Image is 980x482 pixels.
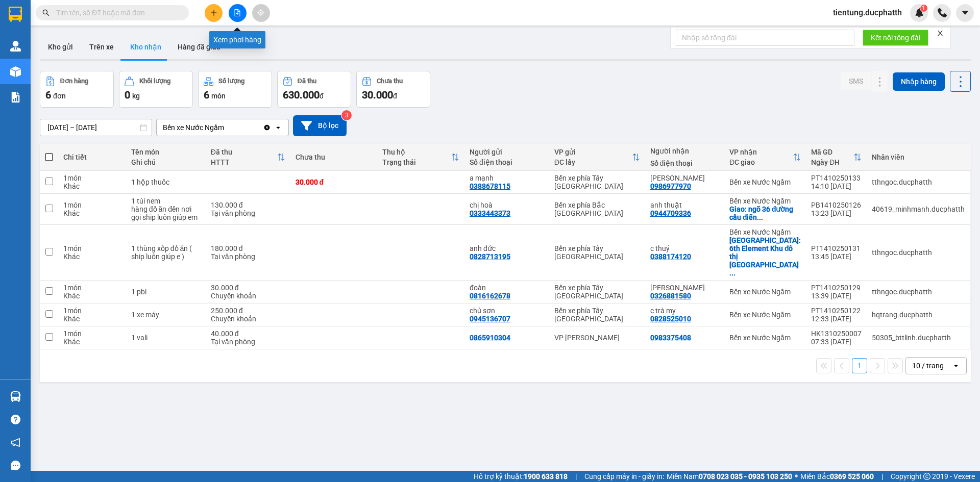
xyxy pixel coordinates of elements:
[283,89,320,101] span: 630.000
[63,182,120,190] div: Khác
[63,284,120,292] div: 1 món
[131,288,201,296] div: 1 pbi
[122,35,169,59] button: Kho nhận
[729,148,793,156] div: VP nhận
[211,284,285,292] div: 30.000 đ
[811,252,862,261] div: 13:45 [DATE]
[650,244,719,252] div: c thuý
[729,178,801,186] div: Bến xe Nước Ngầm
[204,89,209,101] span: 6
[872,288,965,296] div: tthngoc.ducphatth
[63,174,120,182] div: 1 món
[382,158,451,166] div: Trạng thái
[841,72,871,90] button: SMS
[549,144,645,171] th: Toggle SortBy
[650,292,691,300] div: 0326881580
[131,178,201,186] div: 1 hộp thuốc
[554,201,640,217] div: Bến xe phía Bắc [GEOGRAPHIC_DATA]
[554,334,640,342] div: VP [PERSON_NAME]
[811,158,853,166] div: Ngày ĐH
[650,315,691,323] div: 0828525010
[11,461,20,470] span: message
[811,329,862,338] div: HK1310250007
[650,307,719,315] div: c trà my
[872,311,965,319] div: hqtrang.ducphatth
[811,148,853,156] div: Mã GD
[211,148,277,156] div: Đã thu
[277,71,351,108] button: Đã thu630.000đ
[923,473,930,480] span: copyright
[811,174,862,182] div: PT1410250133
[81,35,122,59] button: Trên xe
[667,471,792,482] span: Miền Nam
[63,201,120,209] div: 1 món
[63,329,120,338] div: 1 món
[131,205,201,221] div: hàng đồ ăn đến nơi gọi ship luôn giúp em
[922,5,925,12] span: 1
[211,338,285,346] div: Tại văn phòng
[40,119,152,136] input: Select a date range.
[757,213,763,221] span: ...
[811,307,862,315] div: PT1410250122
[169,35,229,59] button: Hàng đã giao
[131,158,201,166] div: Ghi chú
[63,315,120,323] div: Khác
[470,244,544,252] div: anh đức
[729,205,801,221] div: Giao: ngõ 36 đường cầu điễn phúc diễn bắc từ liêm hà nội
[872,178,965,186] div: tthngoc.ducphatth
[377,78,403,85] div: Chưa thu
[729,197,801,205] div: Bến xe Nước Ngầm
[11,438,20,447] span: notification
[211,209,285,217] div: Tại văn phòng
[650,334,691,342] div: 0983375408
[937,30,944,37] span: close
[211,252,285,261] div: Tại văn phòng
[795,474,798,478] span: ⚪️
[811,201,862,209] div: PB1410250126
[252,4,270,22] button: aim
[872,248,965,257] div: tthngoc.ducphatth
[63,307,120,315] div: 1 món
[554,244,640,261] div: Bến xe phía Tây [GEOGRAPHIC_DATA]
[811,292,862,300] div: 13:39 [DATE]
[210,9,217,16] span: plus
[524,472,568,480] strong: 1900 633 818
[800,471,874,482] span: Miền Bắc
[211,307,285,315] div: 250.000 đ
[42,9,50,16] span: search
[956,4,974,22] button: caret-down
[211,244,285,252] div: 180.000 đ
[382,148,451,156] div: Thu hộ
[40,35,81,59] button: Kho gửi
[893,72,945,91] button: Nhập hàng
[211,329,285,338] div: 40.000 đ
[45,89,51,101] span: 6
[211,92,226,100] span: món
[211,201,285,209] div: 130.000 đ
[263,123,271,132] svg: Clear value
[470,174,544,182] div: a mạnh
[470,252,510,261] div: 0828713195
[63,252,120,261] div: Khác
[863,30,928,46] button: Kết nối tổng đài
[341,110,352,120] sup: 3
[131,244,201,261] div: 1 thùng xốp đồ ăn ( ship luôn giúp e )
[470,307,544,315] div: chú sơn
[63,244,120,252] div: 1 món
[554,307,640,323] div: Bến xe phía Tây [GEOGRAPHIC_DATA]
[63,338,120,346] div: Khác
[229,4,247,22] button: file-add
[729,158,793,166] div: ĐC giao
[811,284,862,292] div: PT1410250129
[650,159,719,167] div: Số điện thoại
[871,32,920,43] span: Kết nối tổng đài
[474,471,568,482] span: Hỗ trợ kỹ thuật:
[205,4,223,22] button: plus
[362,89,393,101] span: 30.000
[293,115,347,136] button: Bộ lọc
[470,209,510,217] div: 0333443373
[872,334,965,342] div: 50305_bttlinh.ducphatth
[63,153,120,161] div: Chi tiết
[650,201,719,209] div: anh thuật
[650,209,691,217] div: 0944709336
